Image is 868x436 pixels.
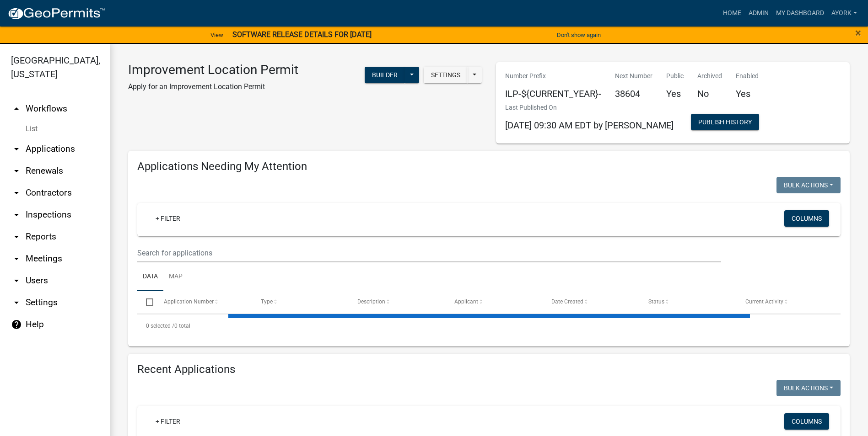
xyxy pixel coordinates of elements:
[776,380,841,396] button: Bulk Actions
[666,88,684,99] h5: Yes
[232,30,372,39] strong: SOFTWARE RELEASE DETAILS FOR [DATE]
[207,27,227,43] a: View
[11,209,22,220] i: arrow_drop_down
[691,119,759,126] wm-modal-confirm: Workflow Publish History
[261,298,273,305] span: Type
[697,71,722,81] p: Archived
[163,262,188,292] a: Map
[615,88,652,99] h5: 38604
[11,253,22,264] i: arrow_drop_down
[640,291,737,313] datatable-header-cell: Status
[648,298,664,305] span: Status
[772,5,828,22] a: My Dashboard
[855,27,861,38] button: Close
[11,231,22,242] i: arrow_drop_down
[146,323,174,329] span: 0 selected /
[553,27,604,43] button: Don't show again
[11,165,22,176] i: arrow_drop_down
[828,5,861,22] a: ayork
[697,88,722,99] h5: No
[11,319,22,330] i: help
[252,291,349,313] datatable-header-cell: Type
[446,291,543,313] datatable-header-cell: Applicant
[784,210,829,227] button: Columns
[365,67,405,83] button: Builder
[505,71,601,81] p: Number Prefix
[745,298,783,305] span: Current Activity
[137,160,841,173] h4: Applications Needing My Attention
[137,363,841,376] h4: Recent Applications
[148,413,188,430] a: + Filter
[11,297,22,308] i: arrow_drop_down
[11,144,22,154] i: arrow_drop_down
[155,291,252,313] datatable-header-cell: Application Number
[505,120,674,131] span: [DATE] 09:30 AM EDT by [PERSON_NAME]
[691,114,759,130] button: Publish History
[666,71,684,81] p: Public
[719,5,745,22] a: Home
[137,262,163,292] a: Data
[551,298,583,305] span: Date Created
[148,210,188,227] a: + Filter
[855,27,861,39] span: ×
[776,177,841,193] button: Bulk Actions
[11,103,22,114] i: arrow_drop_up
[737,291,834,313] datatable-header-cell: Current Activity
[615,71,652,81] p: Next Number
[137,291,155,313] datatable-header-cell: Select
[137,244,721,262] input: Search for applications
[128,62,298,78] h3: Improvement Location Permit
[424,67,468,83] button: Settings
[543,291,640,313] datatable-header-cell: Date Created
[137,314,841,337] div: 0 total
[505,103,674,112] p: Last Published On
[11,275,22,286] i: arrow_drop_down
[357,298,385,305] span: Description
[349,291,446,313] datatable-header-cell: Description
[505,88,601,99] h5: ILP-${CURRENT_YEAR}-
[454,298,478,305] span: Applicant
[164,298,214,305] span: Application Number
[745,5,772,22] a: Admin
[736,88,759,99] h5: Yes
[784,413,829,430] button: Columns
[11,187,22,198] i: arrow_drop_down
[128,81,298,92] p: Apply for an Improvement Location Permit
[736,71,759,81] p: Enabled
